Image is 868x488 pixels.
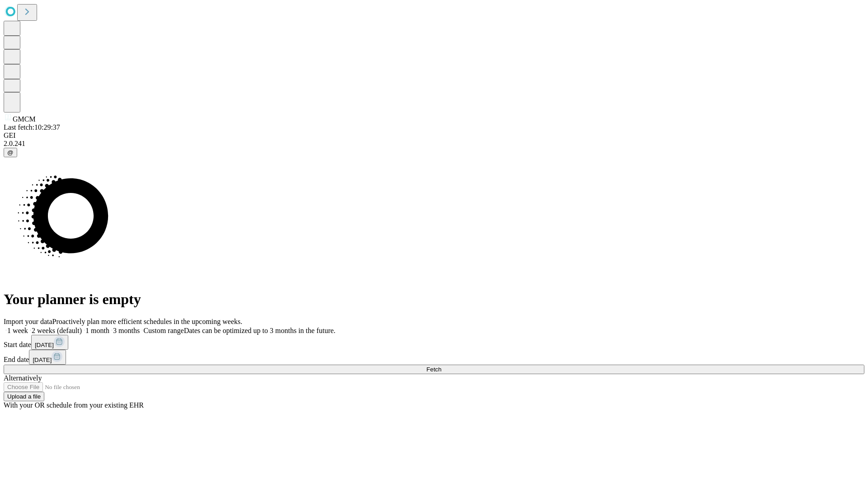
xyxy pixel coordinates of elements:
[52,318,242,325] span: Proactively plan more efficient schedules in the upcoming weeks.
[4,374,42,382] span: Alternatively
[426,366,441,373] span: Fetch
[4,140,864,148] div: 2.0.241
[4,401,144,409] span: With your OR schedule from your existing EHR
[33,357,52,363] span: [DATE]
[4,123,60,131] span: Last fetch: 10:29:37
[4,291,864,308] h1: Your planner is empty
[4,392,44,401] button: Upload a file
[29,350,66,365] button: [DATE]
[35,342,54,348] span: [DATE]
[32,327,82,334] span: 2 weeks (default)
[7,149,14,156] span: @
[143,327,184,334] span: Custom range
[4,335,864,350] div: Start date
[13,115,36,123] span: GMCM
[85,327,109,334] span: 1 month
[4,350,864,365] div: End date
[4,131,864,140] div: GEI
[184,327,335,334] span: Dates can be optimized up to 3 months in the future.
[4,318,52,325] span: Import your data
[4,148,17,157] button: @
[113,327,140,334] span: 3 months
[4,365,864,374] button: Fetch
[31,335,68,350] button: [DATE]
[7,327,28,334] span: 1 week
